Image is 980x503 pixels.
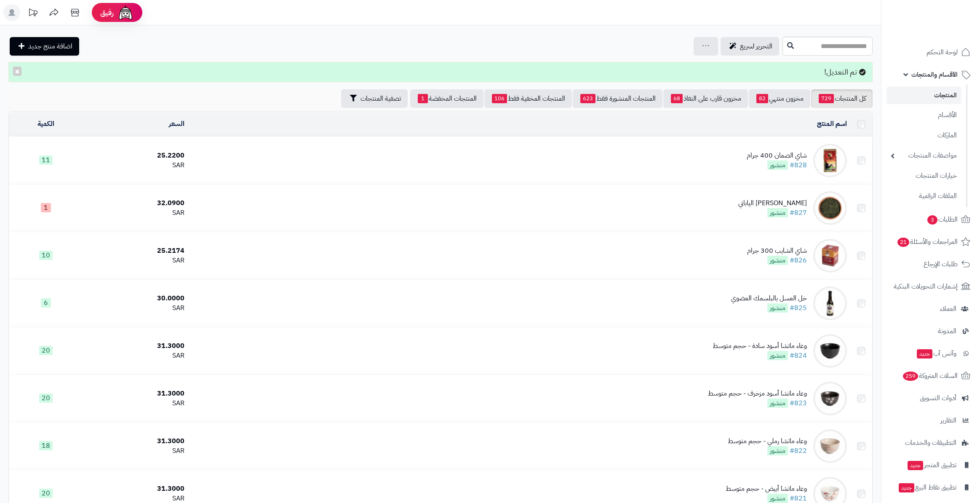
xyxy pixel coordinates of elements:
a: العملاء [887,299,975,319]
span: المراجعات والأسئلة [897,236,958,248]
span: اضافة منتج جديد [28,41,72,51]
img: شاي الشايب 300 جرام [813,239,847,273]
a: #823 [790,398,807,408]
a: تطبيق المتجرجديد [887,455,975,475]
div: 31.3000 [86,341,184,351]
img: ai-face.png [117,4,134,21]
a: كل المنتجات729 [811,89,873,108]
span: الطلبات [927,214,958,225]
img: خل العسل بالبلسمك العضوي [813,286,847,320]
a: #828 [790,160,807,170]
div: 31.3000 [86,389,184,399]
button: × [13,67,21,76]
span: تصفية المنتجات [360,94,401,104]
span: السلات المتروكة [902,370,958,382]
span: 20 [39,489,53,498]
a: المنتجات [887,87,961,104]
span: المدونة [938,325,956,337]
span: جديد [917,349,932,359]
span: 1 [418,94,428,103]
span: تطبيق المتجر [907,459,956,471]
a: الكمية [37,119,54,129]
a: تحديثات المنصة [22,4,43,23]
img: شاي جيوكورو الياباني [813,191,847,225]
a: #825 [790,303,807,313]
span: 20 [39,346,53,355]
button: تصفية المنتجات [341,89,408,108]
span: 3 [927,215,937,225]
span: منشور [767,208,788,217]
span: منشور [767,161,788,170]
div: SAR [86,446,184,456]
span: طلبات الإرجاع [924,258,958,270]
a: السلات المتروكة259 [887,366,975,386]
span: منشور [767,351,788,360]
span: 259 [903,372,918,381]
div: شاي الشايب 300 جرام [747,246,807,256]
span: 1 [41,203,51,212]
a: التحرير لسريع [721,37,779,56]
a: المنتجات المنشورة فقط623 [573,89,662,108]
a: الملفات الرقمية [887,187,961,205]
div: خل العسل بالبلسمك العضوي [731,294,807,303]
a: السعر [169,119,184,129]
div: SAR [86,351,184,361]
div: 31.3000 [86,436,184,446]
span: الأقسام والمنتجات [911,69,958,80]
a: #824 [790,350,807,361]
span: جديد [908,461,923,470]
div: SAR [86,399,184,408]
div: وعاء ماتشا أبيض - حجم متوسط [726,484,807,494]
span: 82 [756,94,768,103]
span: منشور [767,256,788,265]
div: 25.2174 [86,246,184,256]
a: المدونة [887,321,975,341]
a: أدوات التسويق [887,388,975,408]
a: المراجعات والأسئلة21 [887,232,975,252]
span: منشور [767,303,788,313]
a: طلبات الإرجاع [887,254,975,274]
span: منشور [767,494,788,503]
span: التقارير [940,415,956,426]
div: SAR [86,256,184,265]
span: منشور [767,446,788,455]
span: العملاء [940,303,956,315]
div: SAR [86,161,184,170]
div: 31.3000 [86,484,184,494]
a: الطلبات3 [887,209,975,230]
a: لوحة التحكم [887,42,975,62]
a: الأقسام [887,106,961,124]
span: 6 [41,298,51,308]
span: جديد [899,483,914,492]
div: وعاء ماتشا رملي - حجم متوسط [728,436,807,446]
span: 623 [580,94,595,103]
span: 20 [39,393,53,403]
span: 729 [819,94,834,103]
span: أدوات التسويق [920,392,956,404]
span: التحرير لسريع [740,41,772,51]
img: وعاء ماتشا رملي - حجم متوسط [813,429,847,463]
span: التطبيقات والخدمات [905,437,956,449]
a: المنتجات المخفية فقط106 [484,89,572,108]
a: مواصفات المنتجات [887,147,961,165]
a: وآتس آبجديد [887,343,975,364]
a: مخزون قارب على النفاذ68 [663,89,748,108]
span: 21 [897,238,909,247]
span: وآتس آب [916,348,956,359]
a: #826 [790,255,807,265]
a: #827 [790,208,807,218]
a: التقارير [887,410,975,431]
span: إشعارات التحويلات البنكية [894,281,958,292]
div: [PERSON_NAME] الياباني [738,198,807,208]
div: وعاء ماتشا أسود سادة - حجم متوسط [713,341,807,351]
div: وعاء ماتشا أسود مزخرف - حجم متوسط [708,389,807,399]
a: إشعارات التحويلات البنكية [887,276,975,297]
a: تطبيق نقاط البيعجديد [887,477,975,498]
a: خيارات المنتجات [887,167,961,185]
span: منشور [767,399,788,408]
div: SAR [86,208,184,218]
div: تم التعديل! [8,62,873,82]
a: مخزون منتهي82 [749,89,810,108]
img: وعاء ماتشا أسود سادة - حجم متوسط [813,334,847,368]
img: شاي الصمان 400 جرام [813,144,847,177]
